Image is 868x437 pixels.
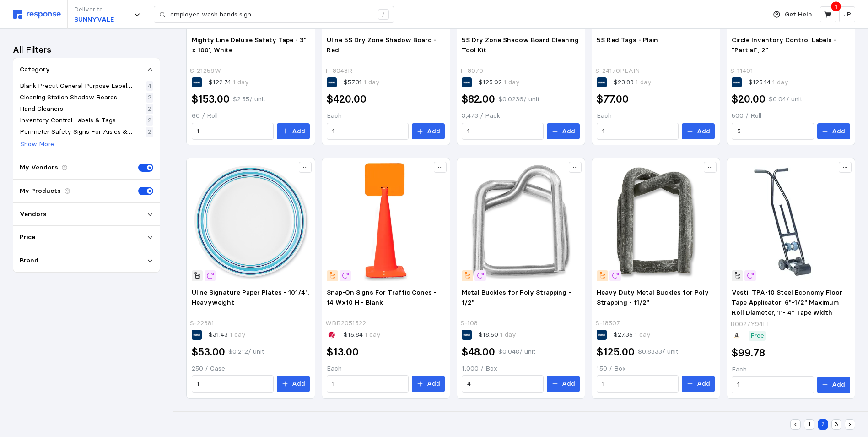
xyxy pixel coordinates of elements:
[597,36,658,44] span: 5S Red Tags - Plain
[362,78,380,86] span: 1 day
[325,66,352,76] p: H-8043R
[462,92,495,106] h2: $82.00
[327,345,359,359] h2: $13.00
[732,36,836,54] span: Circle Inventory Control Labels - "Partial", 2"
[732,346,765,360] h2: $99.78
[412,376,445,392] button: Add
[732,163,850,281] img: 419CP8uCDuL._SY445_SX342_QL70_FMwebp_.jpg
[197,376,268,392] input: Qty
[460,66,483,76] p: H-8070
[148,115,151,126] p: 2
[20,65,50,75] p: Category
[228,347,264,357] p: $0.212 / unit
[233,94,265,104] p: $2.55 / unit
[682,123,715,140] button: Add
[20,163,58,173] p: My Vendors
[597,288,709,306] span: Heavy Duty Metal Buckles for Poly Strapping - 11/2"
[292,126,305,137] p: Add
[192,345,225,359] h2: $53.00
[479,77,520,87] p: $125.92
[170,6,373,23] input: Search for a product name or SKU
[771,78,788,86] span: 1 day
[498,347,535,357] p: $0.048 / unit
[327,288,437,306] span: Snap-On Signs For Traffic Cones - 14 Wx10 H - Blank
[467,376,539,392] input: Qty
[332,376,404,392] input: Qty
[737,123,809,140] input: Qty
[277,376,310,392] button: Add
[730,66,753,76] p: S-11401
[832,380,845,390] p: Add
[412,123,445,140] button: Add
[197,123,268,140] input: Qty
[332,123,404,140] input: Qty
[730,319,771,329] p: B0027Y94FE
[327,36,437,54] span: Uline 5S Dry Zone Shadow Board - Red
[13,44,51,56] h3: All Filters
[502,78,520,86] span: 1 day
[190,318,214,328] p: S-22381
[562,379,575,389] p: Add
[597,345,635,359] h2: $125.00
[498,330,516,339] span: 1 day
[228,330,246,339] span: 1 day
[462,111,580,121] p: 3,473 / Pack
[614,330,651,340] p: $27.35
[682,376,715,392] button: Add
[697,379,710,389] p: Add
[148,104,151,114] p: 2
[804,419,814,430] button: 1
[633,330,651,339] span: 1 day
[462,163,580,281] img: S-108
[732,111,850,121] p: 500 / Roll
[325,318,366,328] p: WBB2051522
[831,419,842,430] button: 3
[602,123,674,140] input: Qty
[467,123,539,140] input: Qty
[20,115,116,126] p: Inventory Control Labels & Tags
[634,78,652,86] span: 1 day
[327,92,367,106] h2: $420.00
[479,330,516,340] p: $18.50
[597,111,715,121] p: Each
[460,318,478,328] p: S-108
[602,376,674,392] input: Qty
[595,318,620,328] p: S-18507
[597,92,629,106] h2: $77.00
[597,364,715,374] p: 150 / Box
[427,379,440,389] p: Add
[462,364,580,374] p: 1,000 / Box
[20,104,63,114] p: Hand Cleaners
[327,111,445,121] p: Each
[20,186,61,196] p: My Products
[192,288,310,306] span: Uline Signature Paper Plates - 101/4", Heavyweight
[20,127,144,137] p: Perimeter Safety Signs For Aisles & Passageways
[817,377,850,393] button: Add
[327,364,445,374] p: Each
[737,377,809,393] input: Qty
[192,36,307,54] span: Mighty Line Deluxe Safety Tape - 3" x 100', White
[20,139,54,150] button: Show More
[327,163,445,281] img: CDB_4619501.webp
[462,345,495,359] h2: $48.00
[785,10,812,20] p: Get Help
[74,5,114,15] p: Deliver to
[20,232,35,242] p: Price
[732,92,766,106] h2: $20.00
[818,419,828,430] button: 2
[20,93,117,103] p: Cleaning Station Shadow Boards
[427,126,440,137] p: Add
[768,6,817,23] button: Get Help
[192,111,310,121] p: 60 / Roll
[749,77,788,87] p: $125.14
[13,10,61,19] img: svg%3e
[20,139,54,149] p: Show More
[597,163,715,281] img: S-18507
[231,78,249,86] span: 1 day
[769,94,802,104] p: $0.04 / unit
[750,331,764,341] p: Free
[839,6,855,22] button: JP
[190,66,221,76] p: S-21259W
[817,123,850,140] button: Add
[378,9,389,20] div: /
